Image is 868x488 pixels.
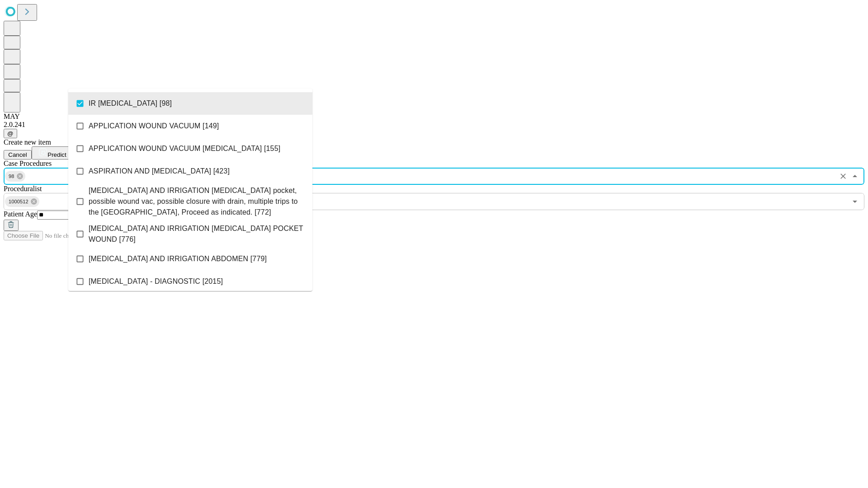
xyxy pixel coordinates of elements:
[5,197,32,207] span: 1000512
[5,171,25,182] div: 98
[837,170,849,183] button: Clear
[89,185,305,218] span: [MEDICAL_DATA] AND IRRIGATION [MEDICAL_DATA] pocket, possible wound vac, possible closure with dr...
[4,113,864,121] div: MAY
[89,223,305,245] span: [MEDICAL_DATA] AND IRRIGATION [MEDICAL_DATA] POCKET WOUND [776]
[47,151,66,158] span: Predict
[4,185,42,192] span: Proceduralist
[4,160,52,167] span: Scheduled Procedure
[89,276,223,287] span: [MEDICAL_DATA] - DIAGNOSTIC [2015]
[5,171,18,182] span: 98
[4,121,864,129] div: 2.0.241
[7,130,14,137] span: @
[849,195,861,208] button: Open
[89,121,219,131] span: APPLICATION WOUND VACUUM [149]
[32,146,73,160] button: Predict
[4,150,32,160] button: Cancel
[89,143,280,154] span: APPLICATION WOUND VACUUM [MEDICAL_DATA] [155]
[89,98,172,109] span: IR [MEDICAL_DATA] [98]
[8,151,27,158] span: Cancel
[5,196,39,207] div: 1000512
[4,138,51,146] span: Create new item
[4,129,17,138] button: @
[89,166,230,177] span: ASPIRATION AND [MEDICAL_DATA] [423]
[89,253,267,264] span: [MEDICAL_DATA] AND IRRIGATION ABDOMEN [779]
[4,210,37,218] span: Patient Age
[849,170,861,183] button: Close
